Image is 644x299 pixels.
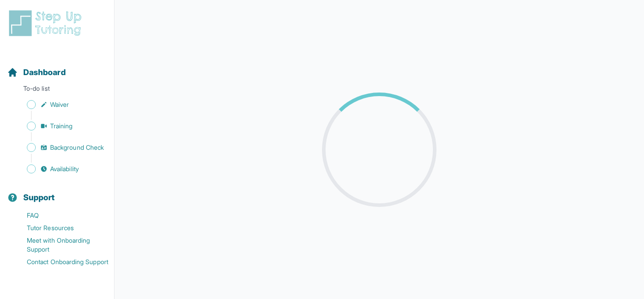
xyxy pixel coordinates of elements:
[7,222,114,234] a: Tutor Resources
[7,209,114,222] a: FAQ
[4,52,110,82] button: Dashboard
[50,164,79,173] span: Availability
[23,66,66,79] span: Dashboard
[4,177,110,207] button: Support
[7,256,114,268] a: Contact Onboarding Support
[50,143,104,152] span: Background Check
[4,84,110,97] p: To-do list
[7,120,114,132] a: Training
[7,163,114,175] a: Availability
[50,100,69,109] span: Waiver
[7,141,114,154] a: Background Check
[7,234,114,256] a: Meet with Onboarding Support
[50,122,73,131] span: Training
[7,66,66,79] a: Dashboard
[7,98,114,111] a: Waiver
[7,9,87,38] img: logo
[23,191,55,204] span: Support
